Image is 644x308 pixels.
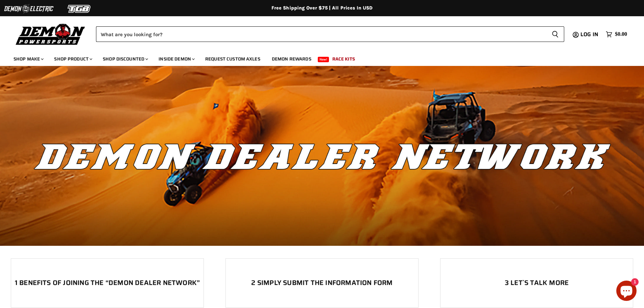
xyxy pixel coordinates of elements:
div: Free Shipping Over $75 | All Prices In USD [52,5,593,11]
form: Product [96,26,564,42]
a: Request Custom Axles [200,52,265,66]
ul: Main menu [8,49,625,66]
input: Search [96,26,546,42]
span: Log in [580,30,598,39]
h2: 3 Let`s Talk More [440,279,633,287]
button: Search [546,26,564,42]
a: Shop Product [49,52,96,66]
a: Log in [577,31,602,38]
inbox-online-store-chat: Shopify online store chat [614,281,639,303]
a: Shop Make [8,52,48,66]
img: TGB Logo 2 [54,2,105,15]
a: Race Kits [327,52,360,66]
img: Demon Electric Logo 2 [3,2,54,15]
a: Inside Demon [153,52,199,66]
span: New! [318,57,329,62]
img: Demon Powersports [14,22,88,46]
h2: 2 Simply submit the information form [226,279,419,287]
span: $0.00 [615,31,627,38]
a: Shop Discounted [98,52,152,66]
a: $0.00 [602,29,630,39]
h2: 1 Benefits of joining the “Demon Dealer Network” [11,279,204,287]
a: Demon Rewards [267,52,316,66]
